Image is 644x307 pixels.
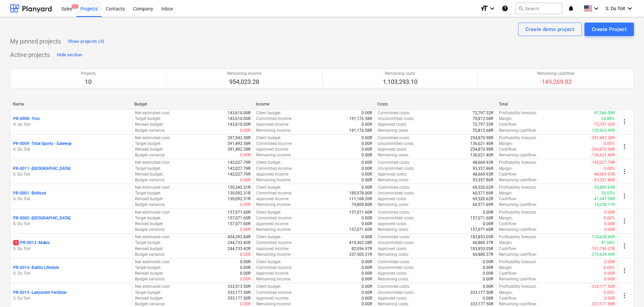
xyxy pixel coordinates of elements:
[620,217,629,225] span: more_vert
[499,252,537,257] p: Remaining cashflow :
[499,152,537,158] p: Remaining cashflow :
[135,135,170,141] p: Net estimated cost :
[256,160,281,165] p: Client budget :
[135,166,161,172] p: Target budget :
[378,172,407,177] p: Approved costs :
[13,166,70,172] p: PR-0011 - [GEOGRAPHIC_DATA]
[604,141,615,147] p: 0.00%
[378,116,414,122] p: Uncommitted costs :
[240,265,250,271] p: 0.00R
[483,271,493,276] p: 0.00R
[601,190,615,196] p: 30.05%
[13,116,40,122] p: PR-0008 - Trox
[68,38,104,45] div: Show projects (0)
[378,141,414,147] p: Uncommitted costs :
[135,196,164,202] p: Revised budget :
[620,267,629,275] span: more_vert
[473,110,493,116] p: 72,797.32R
[256,252,291,257] p: Remaining income :
[13,296,129,301] p: S. Du Toit
[604,265,615,271] p: 0.00%
[378,276,409,282] p: Remaining costs :
[13,246,129,252] p: S. Du Toit
[378,240,414,246] p: Uncommitted costs :
[480,4,488,12] i: format_size
[499,259,537,265] p: Profitability forecast :
[378,147,407,152] p: Approved costs :
[13,141,72,147] p: PR-0009 - Total Sports - Gateway
[499,227,537,233] p: Remaining cashflow :
[135,215,161,221] p: Target budget :
[594,202,615,208] p: 14,238.11R
[256,246,289,252] p: Approved income :
[135,234,170,240] p: Net estimated cost :
[256,215,292,221] p: Committed income :
[228,116,250,122] p: 143,610.00R
[378,196,407,202] p: Approved costs :
[383,78,417,86] p: 1,103,293.10
[362,152,372,158] p: 0.00R
[362,147,372,152] p: 0.00R
[537,71,574,76] p: Remaining cashflow
[135,147,164,152] p: Revised budget :
[135,227,165,233] p: Budget variance :
[483,221,493,227] p: 0.00R
[499,196,517,202] p: Cashflow :
[499,221,517,227] p: Cashflow :
[135,122,164,127] p: Revised budget :
[349,116,372,122] p: 191,176.58R
[349,240,372,246] p: 419,362.28R
[13,215,70,221] p: PR-0005 - [GEOGRAPHIC_DATA]
[240,152,250,158] p: 0.00R
[473,166,493,172] p: 93,357.86R
[604,166,615,172] p: 0.00%
[227,71,261,76] p: Remaining income
[135,240,161,246] p: Target budget :
[378,166,414,172] p: Uncommitted costs :
[378,202,409,208] p: Remaining costs :
[604,227,615,233] p: 0.00R
[240,177,250,183] p: 0.00R
[470,215,493,221] p: 157,071.60R
[135,177,165,183] p: Budget variance :
[378,210,410,215] p: Committed costs :
[499,160,537,165] p: Profitability forecast :
[362,284,372,289] p: 0.00R
[228,210,250,215] p: 157,071.60R
[378,185,410,190] p: Committed costs :
[135,265,161,271] p: Target budget :
[499,166,513,172] p: Margin :
[228,196,250,202] p: 130,092.31R
[378,227,409,233] p: Remaining costs :
[362,265,372,271] p: 0.00R
[626,4,634,12] i: keyboard_arrow_down
[349,196,372,202] p: 111,168.20R
[620,167,629,176] span: more_vert
[362,215,372,221] p: 0.00R
[584,23,634,36] button: Create Project
[351,246,372,252] p: 82,056.97R
[518,23,582,36] button: Create demo project
[13,240,129,251] div: 1PR-0013 -MakroS. Du Toit
[135,221,164,227] p: Revised budget :
[240,227,250,233] p: 0.00R
[473,196,493,202] p: 69,520.62R
[473,116,493,122] p: 70,812.68R
[378,271,407,276] p: Approved costs :
[499,177,537,183] p: Remaining cashflow :
[13,147,129,152] p: S. Du Toit
[228,147,250,152] p: 391,492.38R
[135,259,170,265] p: Net estimated cost :
[13,122,129,127] p: A. du Toit
[135,160,170,165] p: Net estimated cost :
[378,110,410,116] p: Committed costs :
[240,259,250,265] p: 0.00R
[499,116,513,122] p: Margin :
[362,259,372,265] p: 0.00R
[228,135,250,141] p: 297,943.38R
[349,227,372,233] p: 157,071.60R
[228,234,250,240] p: 454,392.84R
[256,135,281,141] p: Client budget :
[349,210,372,215] p: 157,071.60R
[594,110,615,116] p: 47,566.58R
